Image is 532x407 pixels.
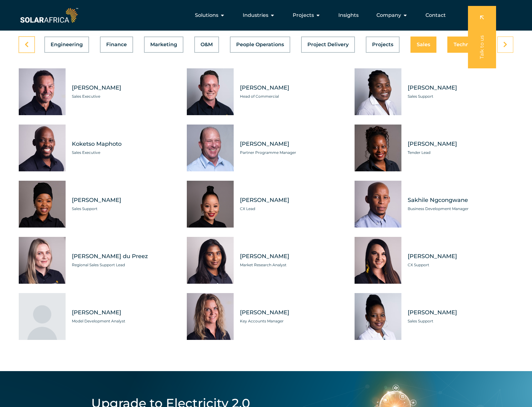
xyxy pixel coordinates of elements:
span: Industries [243,12,268,19]
span: CX Support [408,262,513,268]
span: Project Delivery [307,42,349,47]
span: Key Accounts Manager [240,318,346,324]
span: Company [376,12,401,19]
span: Engineering [51,42,83,47]
span: [PERSON_NAME] [72,84,177,92]
span: Head of Commercial [240,93,346,100]
span: [PERSON_NAME] [72,309,177,316]
div: Menu Toggle [79,9,451,22]
span: [PERSON_NAME] [408,140,513,148]
span: Solutions [195,12,218,19]
span: [PERSON_NAME] [408,84,513,92]
span: CX Lead [240,206,346,212]
span: People Operations [236,42,284,47]
span: Koketso Maphoto [72,140,177,148]
span: Sales Support [72,206,177,212]
span: Projects [293,12,314,19]
span: Projects [372,42,393,47]
span: Business Development Manager [408,206,513,212]
span: [PERSON_NAME] [240,253,346,260]
span: Market Research Analyst [240,262,346,268]
span: Tender Lead [408,150,513,156]
nav: Menu [79,9,451,22]
span: [PERSON_NAME] [408,309,513,316]
span: [PERSON_NAME] [408,253,513,260]
span: Regional Sales Support Lead [72,262,177,268]
span: Sales Executive [72,93,177,100]
span: [PERSON_NAME] [240,309,346,316]
span: Sales Executive [72,150,177,156]
span: Marketing [150,42,177,47]
span: [PERSON_NAME] [72,196,177,204]
span: [PERSON_NAME] du Preez [72,253,177,260]
span: [PERSON_NAME] [240,84,346,92]
span: Sales Support [408,93,513,100]
span: Finance [106,42,127,47]
span: Sales Support [408,318,513,324]
span: Partner Programme Manager [240,150,346,156]
span: Sakhile Ngcongwane [408,196,513,204]
a: Insights [338,12,359,19]
span: [PERSON_NAME] [240,140,346,148]
a: Contact [425,12,446,19]
span: O&M [201,42,213,47]
div: Tabs. Open items with Enter or Space, close with Escape and navigate using the Arrow keys. [19,37,513,340]
span: [PERSON_NAME] [240,196,346,204]
span: Technology [454,42,483,47]
span: Sales [417,42,430,47]
span: Model Development Analyst [72,318,177,324]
